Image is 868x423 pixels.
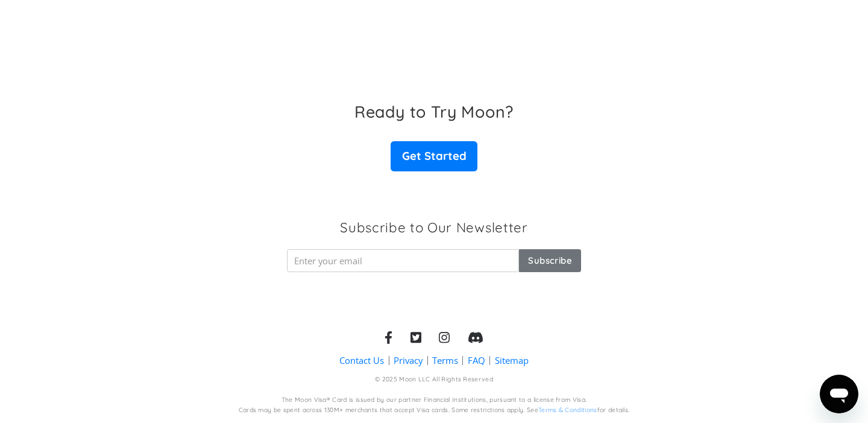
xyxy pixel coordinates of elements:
a: Contact Us [339,354,384,367]
div: The Moon Visa® Card is issued by our partner Financial Institutions, pursuant to a license from V... [281,396,587,405]
h3: Ready to Try Moon? [354,102,514,121]
div: Cards may be spent across 130M+ merchants that accept Visa cards. Some restrictions apply. See fo... [239,406,630,415]
a: FAQ [468,354,485,367]
a: Terms [432,354,458,367]
input: Subscribe [519,249,581,272]
div: © 2025 Moon LLC All Rights Reserved [375,375,493,384]
input: Enter your email [287,249,519,272]
a: Privacy [394,354,423,367]
a: Terms & Conditions [538,406,597,414]
iframe: Кнопка запуска окна обмена сообщениями [820,375,858,413]
form: Newsletter Form [287,249,581,272]
a: Get Started [391,141,477,171]
a: Sitemap [495,354,529,367]
h3: Subscribe to Our Newsletter [340,218,527,237]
